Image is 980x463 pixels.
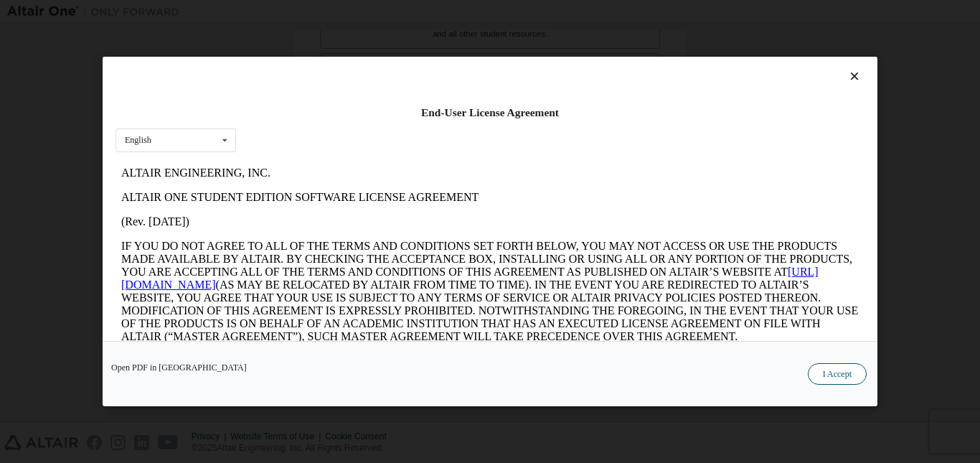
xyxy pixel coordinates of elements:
a: [URL][DOMAIN_NAME] [6,105,703,130]
p: ALTAIR ONE STUDENT EDITION SOFTWARE LICENSE AGREEMENT [6,30,743,43]
button: I Accept [808,363,867,385]
p: IF YOU DO NOT AGREE TO ALL OF THE TERMS AND CONDITIONS SET FORTH BELOW, YOU MAY NOT ACCESS OR USE... [6,79,743,182]
p: ALTAIR ENGINEERING, INC. [6,6,743,19]
p: This Altair One Student Edition Software License Agreement (“Agreement”) is between Altair Engine... [6,194,743,245]
p: (Rev. [DATE]) [6,55,743,67]
a: Open PDF in [GEOGRAPHIC_DATA] [111,363,247,372]
div: English [125,136,151,144]
div: End-User License Agreement [116,106,864,120]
